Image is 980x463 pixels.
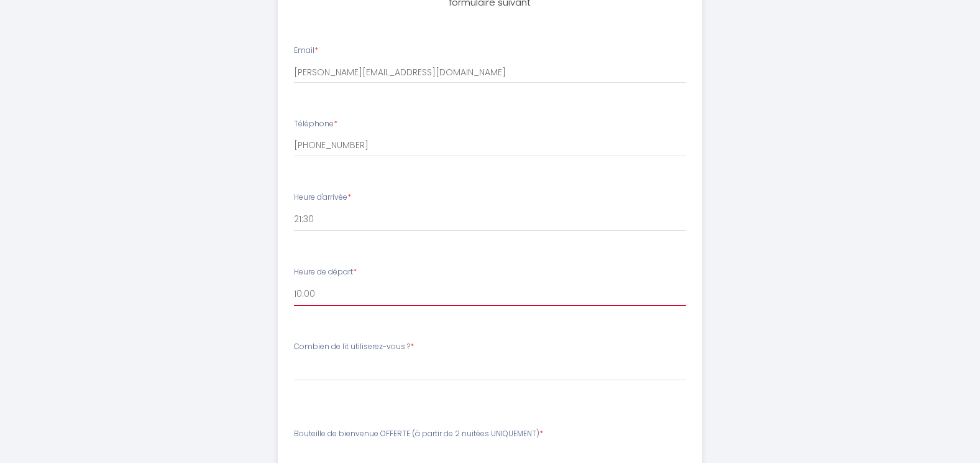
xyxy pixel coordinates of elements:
label: Combien de lit utiliserez-vous ? [294,341,414,353]
label: Heure d'arrivée [294,192,351,203]
label: Email [294,45,318,57]
label: Téléphone [294,118,337,130]
label: Bouteille de bienvenue OFFERTE (à partir de 2 nuitées UNIQUEMENT) [294,428,543,440]
label: Heure de départ [294,266,357,278]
